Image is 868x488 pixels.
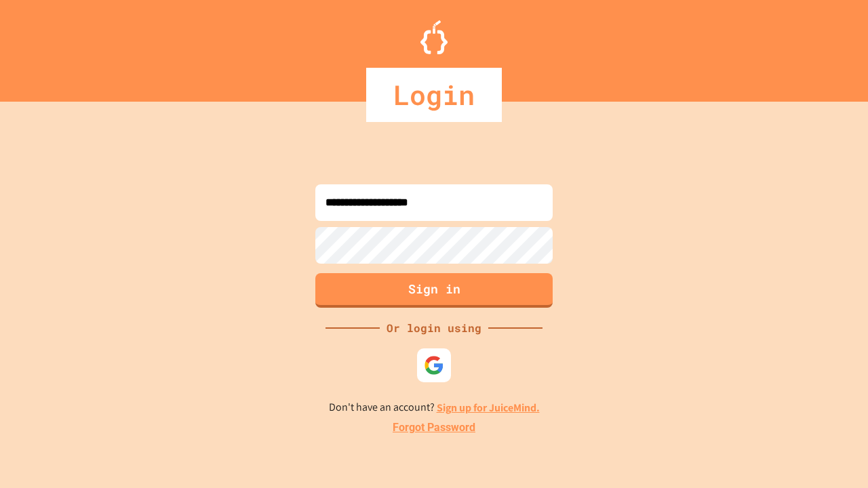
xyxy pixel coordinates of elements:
button: Sign in [315,273,553,308]
a: Sign up for JuiceMind. [437,401,540,415]
div: Login [366,68,502,122]
div: Or login using [380,320,488,336]
img: google-icon.svg [424,355,444,375]
p: Don't have an account? [329,399,540,416]
img: Logo.svg [420,20,448,54]
a: Forgot Password [393,420,475,436]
